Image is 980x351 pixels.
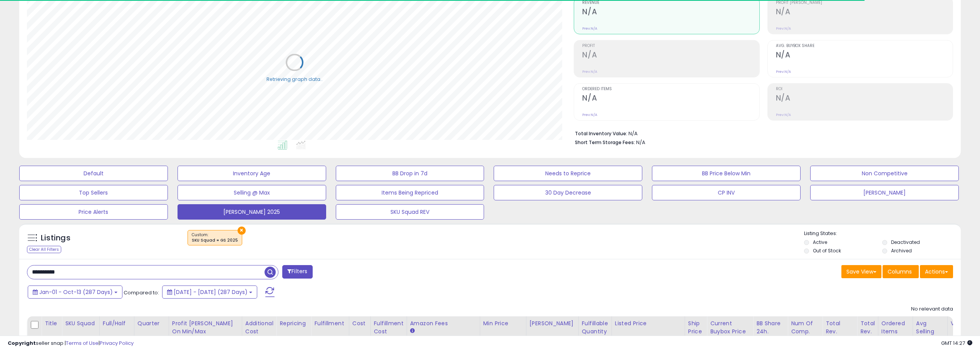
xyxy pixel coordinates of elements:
[615,319,682,327] div: Listed Price
[582,26,597,31] small: Prev: N/A
[192,232,238,244] span: Custom:
[137,319,166,327] div: Quarter
[178,204,326,220] button: [PERSON_NAME] 2025
[352,319,367,327] div: Cost
[582,69,597,74] small: Prev: N/A
[103,319,131,327] div: Full/Half
[810,185,959,200] button: [PERSON_NAME]
[652,185,801,200] button: CP INV
[804,230,961,237] p: Listing States:
[791,319,819,336] div: Num of Comp.
[860,319,875,344] div: Total Rev. Diff.
[776,94,953,104] h2: N/A
[888,268,912,275] span: Columns
[39,288,113,296] span: Jan-01 - Oct-13 (287 Days)
[776,7,953,18] h2: N/A
[238,227,246,235] button: ×
[582,7,759,18] h2: N/A
[172,319,239,336] div: Profit [PERSON_NAME] on Min/Max
[776,69,791,74] small: Prev: N/A
[62,316,100,347] th: CSV column name: cust_attr_8_SKU Squad
[776,44,953,48] span: Avg. Buybox Share
[826,319,854,336] div: Total Rev.
[776,50,953,61] h2: N/A
[134,316,169,347] th: CSV column name: cust_attr_10_Quarter
[529,319,575,327] div: [PERSON_NAME]
[494,166,642,181] button: Needs to Reprice
[951,319,979,327] div: Velocity
[374,319,404,336] div: Fulfillment Cost
[41,233,70,244] h5: Listings
[66,339,99,347] a: Terms of Use
[776,26,791,31] small: Prev: N/A
[336,185,484,200] button: Items Being Repriced
[776,87,953,91] span: ROI
[710,319,750,336] div: Current Buybox Price
[192,238,238,243] div: SKU Squad = GS 2025
[582,319,608,336] div: Fulfillable Quantity
[891,247,912,254] label: Archived
[883,265,919,278] button: Columns
[652,166,801,181] button: BB Price Below Min
[124,289,159,296] span: Compared to:
[280,319,308,327] div: Repricing
[169,316,242,347] th: The percentage added to the cost of goods (COGS) that forms the calculator for Min & Max prices.
[776,113,791,117] small: Prev: N/A
[941,339,972,347] span: 2025-10-13 14:27 GMT
[776,1,953,5] span: Profit [PERSON_NAME]
[494,185,642,200] button: 30 Day Decrease
[582,113,597,117] small: Prev: N/A
[65,319,96,327] div: SKU Squad
[314,319,345,327] div: Fulfillment
[881,319,910,336] div: Ordered Items
[19,204,168,220] button: Price Alerts
[178,166,326,181] button: Inventory Age
[756,319,784,336] div: BB Share 24h.
[841,265,881,278] button: Save View
[27,246,61,253] div: Clear All Filters
[911,306,953,313] div: No relevant data
[410,327,415,334] small: Amazon Fees.
[920,265,953,278] button: Actions
[8,339,36,347] strong: Copyright
[19,185,168,200] button: Top Sellers
[174,288,248,296] span: [DATE] - [DATE] (287 Days)
[582,1,759,5] span: Revenue
[575,130,627,137] b: Total Inventory Value:
[582,44,759,48] span: Profit
[813,247,841,254] label: Out of Stock
[483,319,523,327] div: Min Price
[28,286,122,299] button: Jan-01 - Oct-13 (287 Days)
[582,94,759,104] h2: N/A
[810,166,959,181] button: Non Competitive
[891,239,920,245] label: Deactivated
[162,286,257,299] button: [DATE] - [DATE] (287 Days)
[178,185,326,200] button: Selling @ Max
[688,319,704,336] div: Ship Price
[245,319,273,336] div: Additional Cost
[813,239,827,245] label: Active
[582,50,759,61] h2: N/A
[575,128,947,138] li: N/A
[636,139,645,146] span: N/A
[100,339,134,347] a: Privacy Policy
[916,319,944,344] div: Avg Selling Price
[8,340,134,347] div: seller snap | |
[19,166,168,181] button: Default
[575,139,635,146] b: Short Term Storage Fees:
[282,265,312,279] button: Filters
[266,76,323,82] div: Retrieving graph data..
[582,87,759,91] span: Ordered Items
[336,166,484,181] button: BB Drop in 7d
[410,319,477,327] div: Amazon Fees
[45,319,59,327] div: Title
[336,204,484,220] button: SKU Squad REV
[99,316,134,347] th: CSV column name: cust_attr_9_Full/Half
